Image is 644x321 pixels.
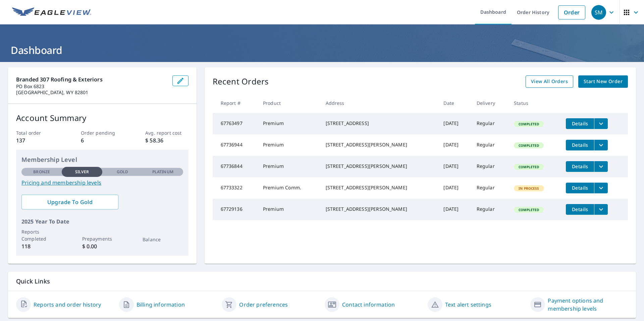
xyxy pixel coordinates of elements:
[566,140,594,150] button: detailsBtn-67736944
[82,235,122,242] p: Prepayments
[16,277,628,285] p: Quick Links
[21,179,183,187] a: Pricing and membership levels
[117,169,128,175] p: Gold
[570,120,590,127] span: Details
[258,177,320,199] td: Premium Comm.
[82,242,122,250] p: $ 0.00
[27,198,113,206] span: Upgrade To Gold
[438,134,471,156] td: [DATE]
[143,236,183,243] p: Balance
[570,185,590,191] span: Details
[471,93,508,113] th: Delivery
[526,75,573,88] a: View All Orders
[342,301,395,309] a: Contact information
[515,122,543,126] span: Completed
[213,199,258,220] td: 67729136
[81,129,124,136] p: Order pending
[594,118,608,129] button: filesDropdownBtn-67763497
[16,75,167,83] p: Branded 307 Roofing & Exteriors
[438,156,471,177] td: [DATE]
[258,199,320,220] td: Premium
[438,199,471,220] td: [DATE]
[21,155,183,164] p: Membership Level
[531,77,568,86] span: View All Orders
[566,183,594,193] button: detailsBtn-67733322
[16,136,59,144] p: 137
[515,186,543,191] span: In Process
[326,120,433,127] div: [STREET_ADDRESS]
[8,43,636,57] h1: Dashboard
[515,143,543,148] span: Completed
[326,184,433,191] div: [STREET_ADDRESS][PERSON_NAME]
[213,134,258,156] td: 67736944
[594,161,608,172] button: filesDropdownBtn-67736844
[239,301,288,309] a: Order preferences
[594,183,608,193] button: filesDropdownBtn-67733322
[213,177,258,199] td: 67733322
[438,93,471,113] th: Date
[12,7,91,17] img: EV Logo
[566,161,594,172] button: detailsBtn-67736844
[515,165,543,169] span: Completed
[21,195,118,209] a: Upgrade To Gold
[558,5,585,19] a: Order
[594,140,608,150] button: filesDropdownBtn-67736944
[258,134,320,156] td: Premium
[258,113,320,134] td: Premium
[584,77,623,86] span: Start New Order
[75,169,89,175] p: Silver
[570,142,590,148] span: Details
[508,93,560,113] th: Status
[258,93,320,113] th: Product
[471,113,508,134] td: Regular
[548,297,628,313] a: Payment options and membership levels
[258,156,320,177] td: Premium
[471,134,508,156] td: Regular
[326,141,433,148] div: [STREET_ADDRESS][PERSON_NAME]
[213,75,269,88] p: Recent Orders
[566,204,594,215] button: detailsBtn-67729136
[326,163,433,170] div: [STREET_ADDRESS][PERSON_NAME]
[578,75,628,88] a: Start New Order
[213,156,258,177] td: 67736844
[570,206,590,212] span: Details
[594,204,608,215] button: filesDropdownBtn-67729136
[566,118,594,129] button: detailsBtn-67763497
[21,242,62,250] p: 118
[438,113,471,134] td: [DATE]
[471,199,508,220] td: Regular
[320,93,438,113] th: Address
[515,207,543,212] span: Completed
[471,177,508,199] td: Regular
[445,301,491,309] a: Text alert settings
[591,5,606,20] div: SM
[16,83,167,89] p: PO Box 6823
[16,112,189,124] p: Account Summary
[471,156,508,177] td: Regular
[145,129,188,136] p: Avg. report cost
[438,177,471,199] td: [DATE]
[21,217,183,226] p: 2025 Year To Date
[570,163,590,170] span: Details
[152,169,173,175] p: Platinum
[34,301,101,309] a: Reports and order history
[213,113,258,134] td: 67763497
[81,136,124,144] p: 6
[145,136,188,144] p: $ 58.36
[137,301,185,309] a: Billing information
[16,89,167,95] p: [GEOGRAPHIC_DATA], WY 82801
[326,206,433,212] div: [STREET_ADDRESS][PERSON_NAME]
[16,129,59,136] p: Total order
[21,228,62,242] p: Reports Completed
[33,169,50,175] p: Bronze
[213,93,258,113] th: Report #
